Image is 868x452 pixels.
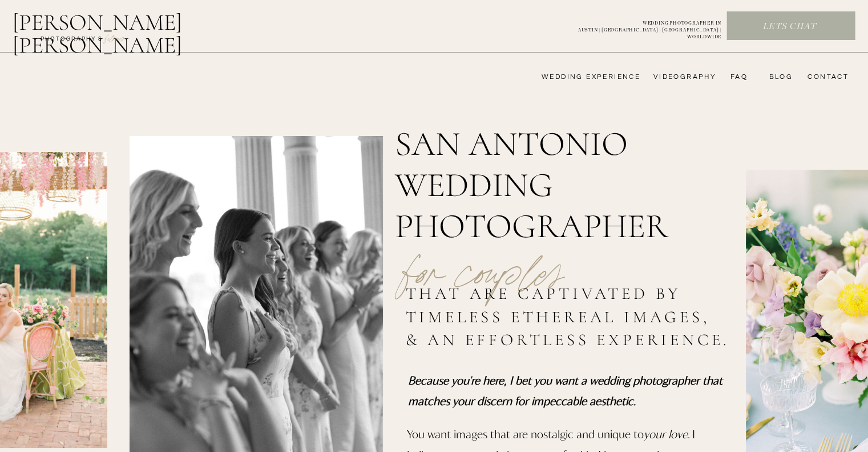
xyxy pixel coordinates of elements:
[650,73,716,82] a: videography
[408,373,722,407] i: Because you're here, I bet you want a wedding photographer that matches your discern for impeccab...
[765,73,793,82] a: bLog
[13,11,241,38] a: [PERSON_NAME] [PERSON_NAME]
[406,282,736,355] h2: that are captivated by timeless ethereal images, & an effortless experience.
[727,21,853,33] a: Lets chat
[526,73,640,82] a: wedding experience
[644,427,688,441] i: your love
[559,20,721,33] p: WEDDING PHOTOGRAPHER IN AUSTIN | [GEOGRAPHIC_DATA] | [GEOGRAPHIC_DATA] | WORLDWIDE
[395,123,815,240] h1: San Antonio wedding Photographer
[559,20,721,33] a: WEDDING PHOTOGRAPHER INAUSTIN | [GEOGRAPHIC_DATA] | [GEOGRAPHIC_DATA] | WORLDWIDE
[34,35,109,49] a: photography &
[94,31,136,45] a: FILMs
[804,73,849,82] a: CONTACT
[375,217,591,290] p: for couples
[725,73,748,82] a: FAQ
